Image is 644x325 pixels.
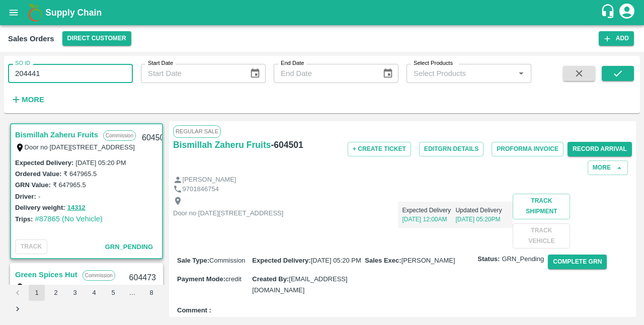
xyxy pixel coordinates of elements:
[515,67,528,80] button: Open
[281,59,304,67] label: End Date
[25,283,90,291] label: [STREET_ADDRESS]
[588,160,628,175] button: More
[246,64,265,83] button: Choose date
[252,275,289,283] label: Created By :
[15,59,30,67] label: SO ID
[25,143,135,151] label: Door no [DATE][STREET_ADDRESS]
[136,126,175,150] div: 604501
[252,257,310,264] label: Expected Delivery :
[600,4,618,22] div: customer-support
[271,138,303,152] h6: - 604501
[86,285,102,301] button: Go to page 4
[148,59,173,67] label: Start Date
[10,301,26,317] button: Go to next page
[402,215,455,224] p: [DATE] 12:00AM
[141,64,242,83] input: Start Date
[599,31,634,46] button: Add
[105,285,121,301] button: Go to page 5
[83,270,115,281] p: Commission
[502,255,544,264] span: GRN_Pending
[173,209,283,218] p: Door no [DATE][STREET_ADDRESS]
[105,243,153,251] span: GRN_Pending
[183,175,236,185] p: [PERSON_NAME]
[45,6,600,20] a: Supply Chain
[477,255,500,264] label: Status:
[143,285,159,301] button: Go to page 8
[365,257,401,264] label: Sales Exec :
[402,206,455,215] p: Expected Delivery
[2,1,25,24] button: open drawer
[15,193,36,200] label: Driver:
[15,204,65,211] label: Delivery weight:
[311,257,361,264] span: [DATE] 05:20 PM
[455,206,509,215] p: Updated Delivery
[513,194,570,219] button: Track Shipment
[63,170,97,178] label: ₹ 647965.5
[48,285,64,301] button: Go to page 2
[35,215,103,223] a: #87865 (No Vehicle)
[15,215,33,223] label: Trips:
[348,142,411,156] button: + Create Ticket
[38,193,40,200] label: -
[568,142,632,156] button: Record Arrival
[209,257,246,264] span: Commission
[173,138,271,152] a: Bismillah Zaheru Fruits
[252,275,347,294] span: [EMAIL_ADDRESS][DOMAIN_NAME]
[15,128,98,141] a: Bismillah Zaheru Fruits
[492,142,563,156] button: Proforma Invoice
[67,285,83,301] button: Go to page 3
[15,159,73,167] label: Expected Delivery :
[53,181,86,189] label: ₹ 647965.5
[8,32,54,45] div: Sales Orders
[401,257,455,264] span: [PERSON_NAME]
[15,268,77,281] a: Green Spices Hut
[62,31,131,46] button: Select DC
[183,185,219,194] p: 9701846754
[45,8,102,18] b: Supply Chain
[103,130,136,141] p: Commission
[378,64,397,83] button: Choose date
[22,96,44,104] strong: More
[274,64,374,83] input: End Date
[8,64,133,83] input: Enter SO ID
[618,2,636,23] div: account of current user
[177,257,209,264] label: Sale Type :
[15,170,61,178] label: Ordered Value:
[67,202,86,214] button: 14312
[410,67,512,80] input: Select Products
[29,285,45,301] button: page 1
[414,59,453,67] label: Select Products
[177,275,225,283] label: Payment Mode :
[75,159,126,167] label: [DATE] 05:20 PM
[173,125,221,137] span: Regular Sale
[25,3,45,23] img: logo
[419,142,484,156] button: EditGRN Details
[225,275,242,283] span: credit
[8,91,47,108] button: More
[15,181,51,189] label: GRN Value:
[124,288,140,298] div: …
[177,306,211,315] label: Comment :
[123,266,162,290] div: 604473
[548,255,607,269] button: Complete GRN
[455,215,509,224] p: [DATE] 05:20PM
[8,285,165,317] nav: pagination navigation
